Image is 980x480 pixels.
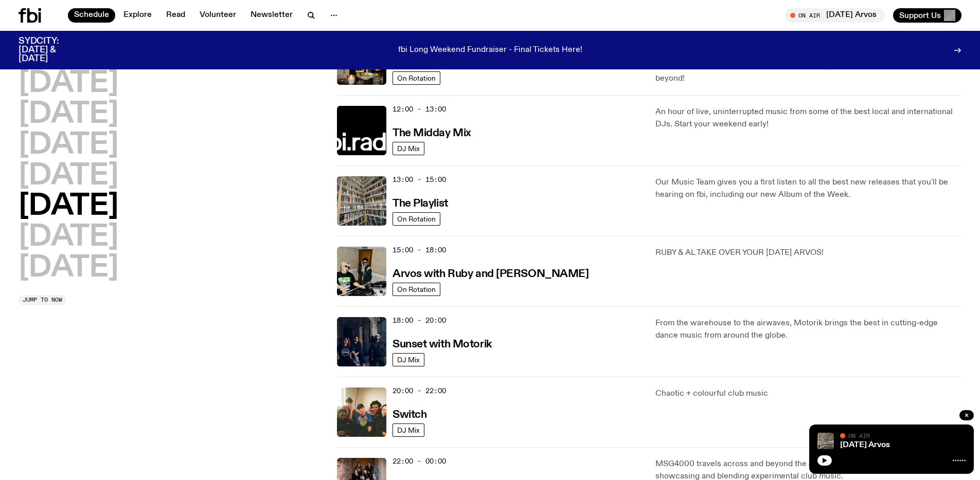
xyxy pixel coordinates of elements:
span: 18:00 - 20:00 [393,316,446,325]
a: DJ Mix [393,423,424,437]
a: The Midday Mix [393,126,471,139]
h3: Switch [393,410,426,420]
h3: Arvos with Ruby and [PERSON_NAME] [393,269,589,280]
a: Read [160,8,191,23]
span: Jump to now [23,297,62,303]
button: [DATE] [19,223,118,252]
button: [DATE] [19,100,118,129]
button: [DATE] [19,162,118,191]
button: On Air[DATE] Arvos [785,8,885,23]
button: [DATE] [19,131,118,160]
img: A corner shot of the fbi music library [337,176,386,226]
span: Support Us [899,11,941,20]
p: fbi Long Weekend Fundraiser - Final Tickets Here! [398,46,582,55]
img: A corner shot of the fbi music library [817,433,834,449]
a: DJ Mix [393,353,424,366]
p: An hour of live, uninterrupted music from some of the best local and international DJs. Start you... [655,106,961,131]
span: On Rotation [397,215,436,223]
a: On Rotation [393,71,440,85]
button: [DATE] [19,192,118,221]
a: DJ Mix [393,142,424,155]
span: DJ Mix [397,145,420,153]
span: DJ Mix [397,427,420,434]
span: 20:00 - 22:00 [393,386,446,396]
img: Ruby wears a Collarbones t shirt and pretends to play the DJ decks, Al sings into a pringles can.... [337,247,386,296]
span: 15:00 - 18:00 [393,245,446,255]
span: 22:00 - 00:00 [393,456,446,466]
button: Jump to now [19,295,66,305]
a: Explore [117,8,158,23]
button: [DATE] [19,69,118,98]
span: 13:00 - 15:00 [393,175,446,184]
a: On Rotation [393,212,440,226]
span: On Rotation [397,286,436,293]
h3: The Midday Mix [393,128,471,139]
a: Volunteer [193,8,242,23]
a: Newsletter [244,8,299,23]
button: [DATE] [19,254,118,283]
a: [DATE] Arvos [840,441,890,449]
p: Chaotic + colourful club music [655,387,961,400]
a: The Playlist [393,196,448,209]
button: Support Us [893,8,961,23]
a: Sunset with Motorik [393,337,492,350]
a: On Rotation [393,283,440,296]
p: From the warehouse to the airwaves, Motorik brings the best in cutting-edge dance music from arou... [655,317,961,342]
span: DJ Mix [397,356,420,364]
h3: The Playlist [393,198,448,209]
h3: SYDCITY: [DATE] & [DATE] [19,37,84,63]
p: RUBY & AL TAKE OVER YOUR [DATE] ARVOS! [655,247,961,259]
span: On Rotation [397,75,436,82]
a: Schedule [68,8,115,23]
span: 12:00 - 13:00 [393,104,446,114]
a: Arvos with Ruby and [PERSON_NAME] [393,267,589,280]
a: Switch [393,408,426,420]
img: A warm film photo of the switch team sitting close together. from left to right: Cedar, Lau, Sand... [337,387,386,437]
h3: Sunset with Motorik [393,339,492,350]
p: Our Music Team gives you a first listen to all the best new releases that you'll be hearing on fb... [655,176,961,201]
span: On Air [848,432,870,439]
